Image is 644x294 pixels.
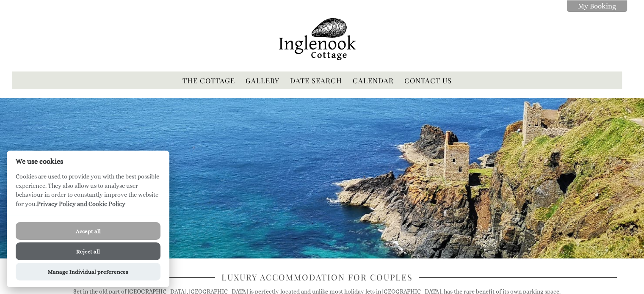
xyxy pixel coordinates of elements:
button: Manage Individual preferences [16,263,160,280]
button: Reject all [16,242,160,260]
img: Inglenook Cottage [264,13,370,66]
a: Privacy Policy and Cookie Policy [37,201,125,207]
h2: We use cookies [7,157,169,165]
a: The Cottage [182,76,235,85]
a: Gallery [246,76,279,85]
a: Contact Us [404,76,452,85]
span: Luxury accommodation for couples [215,272,419,283]
p: Cookies are used to provide you with the best possible experience. They also allow us to analyse ... [7,172,169,215]
button: Accept all [16,222,160,240]
a: Date Search [290,76,342,85]
a: Calendar [353,76,394,85]
a: My Booking [567,0,627,12]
